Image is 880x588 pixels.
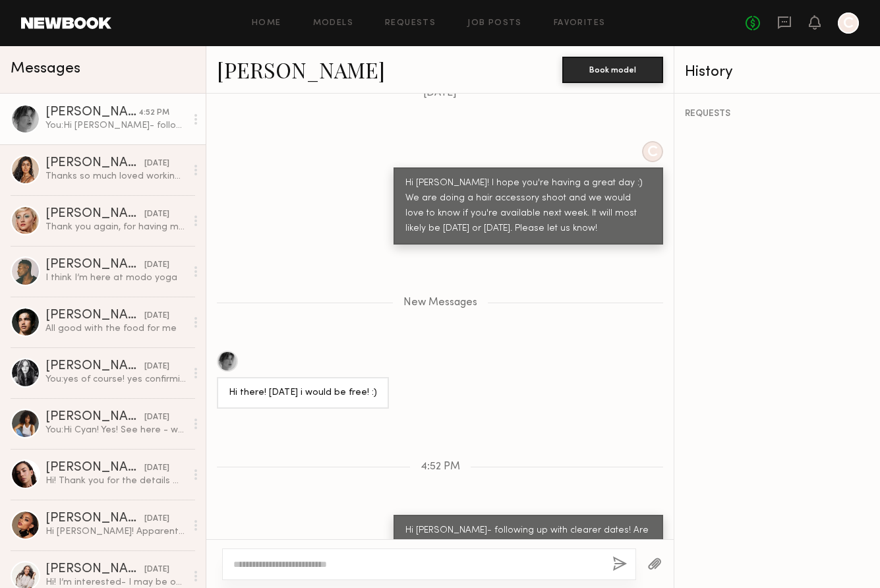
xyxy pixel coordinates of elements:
div: REQUESTS [685,109,869,119]
div: [DATE] [144,259,169,272]
a: Favorites [554,19,606,28]
div: [PERSON_NAME] [45,157,144,170]
span: New Messages [403,297,477,309]
div: You: Hi [PERSON_NAME]- following up with clearer dates! Are you available, [DATE] or [DATE]? [45,119,186,132]
a: C [838,13,859,34]
div: History [685,65,869,80]
div: [DATE] [144,310,169,322]
div: You: yes of course! yes confirming you're call time is 9am [45,373,186,386]
div: Thanks so much loved working with you all :) [45,170,186,183]
div: [PERSON_NAME] [45,309,144,322]
div: [PERSON_NAME] [45,258,144,272]
div: [DATE] [144,158,169,170]
span: 4:52 PM [421,461,460,473]
div: Hi [PERSON_NAME]- following up with clearer dates! Are you available, [DATE] or [DATE]? [405,523,651,554]
div: Hi [PERSON_NAME]! Apparently I had my notifications off, my apologies. Are you still looking to s... [45,525,186,538]
div: [PERSON_NAME] [45,208,144,221]
div: 4:52 PM [138,107,169,119]
a: [PERSON_NAME] [217,55,385,84]
div: You: Hi Cyan! Yes! See here - we'll see you at 8am at [GEOGRAPHIC_DATA] [45,424,186,436]
div: [DATE] [144,411,169,424]
div: Hi [PERSON_NAME]! I hope you're having a great day :) We are doing a hair accessory shoot and we ... [405,176,651,237]
a: Requests [385,19,436,28]
div: [DATE] [144,513,169,525]
div: I think I’m here at modo yoga [45,272,186,284]
div: [PERSON_NAME] [45,461,144,475]
div: [PERSON_NAME] [45,411,144,424]
div: All good with the food for me [45,322,186,335]
div: [PERSON_NAME] [45,360,144,373]
div: [DATE] [144,564,169,576]
div: [PERSON_NAME] [45,563,144,576]
div: [DATE] [144,462,169,475]
div: [DATE] [144,361,169,373]
div: [DATE] [144,208,169,221]
a: Models [313,19,353,28]
div: Hi! Thank you for the details ✨ Got it If there’s 2% lactose-free milk, that would be perfect. Th... [45,475,186,487]
a: Job Posts [467,19,522,28]
div: [PERSON_NAME] [45,512,144,525]
a: Book model [562,63,663,74]
div: Thank you again, for having me - I can not wait to see photos! 😊 [45,221,186,233]
span: Messages [11,61,80,76]
a: Home [252,19,281,28]
span: [DATE] [423,88,457,99]
button: Book model [562,57,663,83]
div: Hi there! [DATE] i would be free! :) [229,386,377,401]
div: [PERSON_NAME] [45,106,138,119]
